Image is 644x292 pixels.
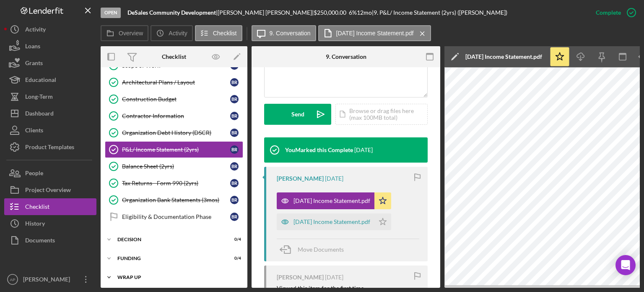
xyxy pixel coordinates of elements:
div: Grants [25,55,43,74]
a: Organization Debt History (DSCR)BR [105,124,243,141]
button: Loans [4,38,96,55]
button: Documents [4,232,96,249]
label: 9. Conversation [270,30,311,37]
div: Contractor Information [122,113,230,119]
div: B R [230,112,239,120]
div: Decision [117,237,220,242]
button: [DATE] Income Statement.pdf [277,213,391,230]
div: Wrap Up [117,275,237,280]
time: 2025-08-08 19:39 [354,147,373,153]
div: [PERSON_NAME] [277,274,324,281]
button: Long-Term [4,88,96,105]
a: Balance Sheet (2yrs)BR [105,158,243,175]
div: Balance Sheet (2yrs) [122,163,230,170]
a: History [4,215,96,232]
a: Educational [4,71,96,88]
div: Viewed this item for the first time. [277,285,365,292]
div: Complete [596,4,621,21]
div: B R [230,129,239,137]
a: Eligibility & Documentation PhaseBR [105,208,243,225]
div: Eligibility & Documentation Phase [122,213,230,220]
div: [PERSON_NAME] [277,175,324,182]
div: | 9. P&L/ Income Statement (2yrs) ([PERSON_NAME]) [372,9,507,16]
div: Documents [25,232,55,251]
button: Dashboard [4,105,96,122]
a: Contractor InformationBR [105,108,243,124]
time: 2025-08-08 16:39 [325,274,343,281]
div: Tax Returns - Form 990 (2yrs) [122,180,230,187]
div: Checklist [162,53,186,60]
div: $250,000.00 [314,9,349,16]
button: [DATE] Income Statement.pdf [277,192,391,209]
div: [PERSON_NAME] [21,271,75,290]
div: 9. Conversation [326,53,366,60]
div: B R [230,95,239,103]
div: Funding [117,256,220,261]
div: Checklist [25,198,49,217]
div: B R [230,196,239,204]
button: Overview [101,25,148,41]
div: People [25,165,43,184]
time: 2025-08-08 19:32 [325,175,343,182]
button: Grants [4,55,96,71]
div: [DATE] Income Statement.pdf [293,218,370,225]
label: [DATE] Income Statement.pdf [336,30,414,37]
button: Clients [4,122,96,139]
div: Activity [25,21,46,40]
button: AP[PERSON_NAME] [4,271,96,288]
label: Overview [119,30,143,37]
div: Construction Budget [122,96,230,103]
button: Complete [587,4,640,21]
button: Activity [4,21,96,38]
label: Activity [169,30,187,37]
div: [DATE] Income Statement.pdf [465,53,542,60]
button: Checklist [4,198,96,215]
button: People [4,165,96,182]
div: Open [101,8,121,18]
div: 12 mo [357,9,372,16]
div: Clients [25,122,43,141]
div: [PERSON_NAME] [PERSON_NAME] | [218,9,314,16]
a: Architectural Plans / LayoutBR [105,74,243,91]
span: Move Documents [298,246,344,253]
div: Organization Bank Statements (3mos) [122,197,230,203]
div: Open Intercom Messenger [615,255,636,275]
div: B R [230,162,239,171]
div: Dashboard [25,105,54,124]
label: Checklist [213,30,237,37]
div: B R [230,179,239,187]
b: DeSales Community Development [127,9,216,16]
div: B R [230,145,239,154]
div: Long-Term [25,88,53,107]
a: Tax Returns - Form 990 (2yrs)BR [105,175,243,192]
div: 0 / 4 [226,256,241,261]
div: You Marked this Complete [285,147,353,153]
div: Send [291,104,304,125]
div: [DATE] Income Statement.pdf [293,197,370,204]
div: Loans [25,38,40,57]
div: Project Overview [25,182,71,200]
div: Architectural Plans / Layout [122,79,230,86]
div: B R [230,78,239,87]
button: Send [264,104,331,125]
div: Organization Debt History (DSCR) [122,129,230,136]
div: Product Templates [25,139,74,158]
a: Construction BudgetBR [105,91,243,108]
div: | [127,9,218,16]
button: Move Documents [277,239,352,260]
text: AP [10,277,16,282]
button: Activity [151,25,192,41]
div: History [25,215,45,234]
button: Project Overview [4,182,96,198]
button: 9. Conversation [252,25,316,41]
